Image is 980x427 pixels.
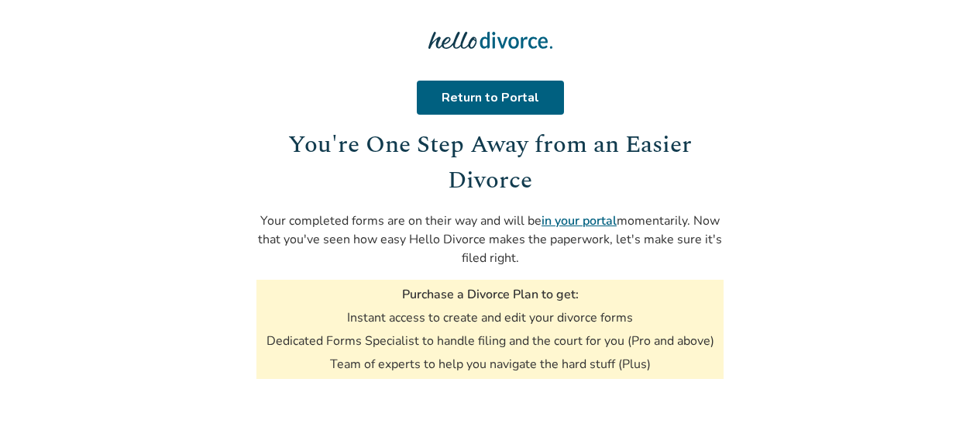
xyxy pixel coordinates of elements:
li: Team of experts to help you navigate the hard stuff (Plus) [330,356,651,373]
img: Hello Divorce Logo [428,25,552,56]
a: in your portal [542,212,617,229]
li: Instant access to create and edit your divorce forms [347,309,633,326]
h3: Purchase a Divorce Plan to get: [402,286,579,303]
p: Your completed forms are on their way and will be momentarily. Now that you've seen how easy Hell... [256,212,724,267]
h1: You're One Step Away from an Easier Divorce [256,127,724,199]
li: Dedicated Forms Specialist to handle filing and the court for you (Pro and above) [266,332,714,350]
a: Return to Portal [420,81,561,115]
